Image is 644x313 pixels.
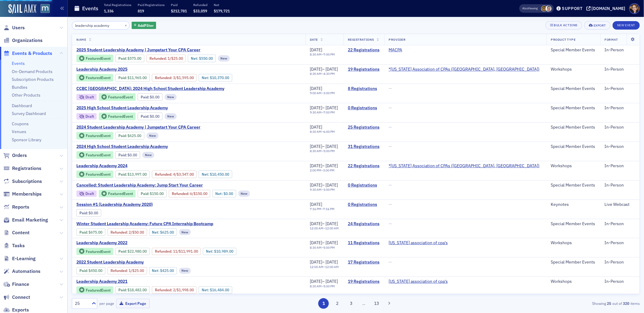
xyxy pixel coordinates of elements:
span: Reports [12,204,29,210]
div: Featured Event [76,132,113,139]
time: 3:00 PM [323,187,335,192]
span: Viewing [523,6,538,11]
a: Paid [79,230,87,235]
div: Paid: 27 - $57500 [115,55,144,62]
time: 7:00 PM [323,52,335,56]
span: Winter Student Leadership Academy: Future CPA Internship Bootcamp [76,221,213,227]
span: 2022 Student Leadership Academy [76,260,178,265]
a: Venues [12,129,26,134]
a: 25 Registrations [348,125,380,130]
div: Net: $0 [212,190,236,197]
a: MACPA [389,47,402,53]
span: $150.00 [150,191,164,196]
h1: Events [82,5,98,12]
div: Special Member Events [551,105,596,111]
time: 7:00 PM [323,110,335,114]
button: × [123,22,129,28]
div: Draft [76,113,97,120]
span: [DATE] [325,182,338,188]
div: In-Person [604,47,635,53]
div: Also [523,6,528,10]
span: [DATE] [325,163,338,168]
span: $10,450.00 [210,172,229,177]
a: Tasks [3,242,25,249]
div: – [310,72,338,76]
span: $179,721 [214,8,230,13]
label: per page [99,301,114,306]
div: New [146,133,159,139]
div: Paid: 0 - $0 [138,113,162,120]
span: Events & Products [12,50,52,57]
img: SailAMX [8,4,36,14]
a: Paid [118,153,126,157]
span: $11,965.00 [127,75,147,80]
div: Net: $55000 [188,55,216,62]
div: New [238,190,250,196]
div: Featured Event [99,190,136,197]
input: Search… [72,21,130,30]
a: Coupons [12,121,29,126]
div: Draft [76,94,97,100]
span: $25.00 [171,56,183,61]
time: 3:00 PM [323,91,335,95]
a: Paid [118,172,126,177]
a: Memberships [3,191,42,197]
time: 8:30 AM [310,129,322,134]
span: Users [12,24,25,31]
button: 1 [318,298,329,309]
a: Leadership Academy 2022 [76,240,284,246]
span: Net : [202,75,210,80]
span: 2025 High School Student Leadership Academy [76,105,178,111]
div: Featured Event [86,173,111,176]
a: 2024 High School Student Leadership Academy [76,144,206,149]
div: Special Member Events [551,144,596,149]
div: Net: $1045000 [199,171,232,178]
span: Registrations [348,37,374,42]
a: Paid [141,95,148,99]
div: – [310,53,335,56]
time: 9:00 AM [310,91,322,95]
time: 8:30 AM [310,149,322,153]
div: – [310,163,338,169]
a: Paid [118,75,126,80]
div: – [310,67,338,72]
a: Leadership Academy 2021 [76,279,279,284]
div: Featured Event [76,171,113,178]
a: 2022 Student Leadership Academy [76,260,238,265]
span: MACPA [389,47,427,53]
a: Refunded [149,56,166,61]
span: Date [310,37,318,42]
button: Export Page [116,299,150,308]
a: 22 Registrations [348,47,380,53]
div: Featured Event [108,115,133,118]
div: Export [594,24,606,27]
span: : [118,153,128,157]
span: Registrations [12,165,41,172]
span: : [141,95,150,99]
span: [DATE] [310,163,322,168]
div: – [310,188,338,192]
a: Organizations [3,37,43,44]
a: On-Demand Products [12,69,53,74]
span: 2025 Student Leadership Academy | Jumpstart Your CPA Career [76,47,200,53]
a: 19 Registrations [348,279,380,284]
a: Refunded [172,191,188,196]
div: New [218,55,230,61]
a: Events & Products [3,50,52,57]
span: — [389,86,392,91]
span: Leadership Academy 2021 [76,279,178,284]
div: Draft [76,190,97,197]
span: Net : [215,191,223,196]
a: 11 Registrations [348,240,380,246]
span: Add Filter [138,23,154,28]
a: Bundles [12,85,27,90]
div: – [310,110,338,114]
a: Paid [118,56,126,61]
span: [DATE] [325,105,338,110]
div: Refunded: 29 - $1196500 [152,74,197,81]
a: Paid [118,249,126,254]
span: Orders [12,152,27,159]
a: [US_STATE] association of cpa's [389,279,448,284]
a: New Event [613,22,640,27]
span: [DATE] [325,66,338,72]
